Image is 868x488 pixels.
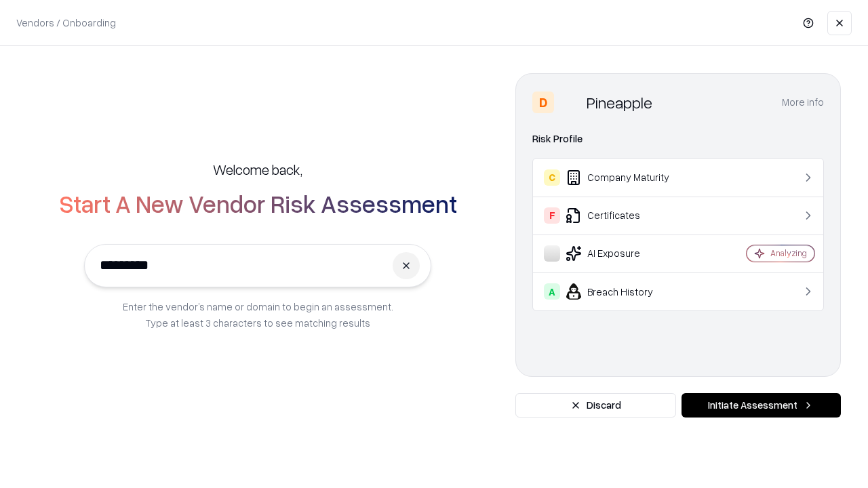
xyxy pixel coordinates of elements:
[682,393,841,418] button: Initiate Assessment
[544,283,706,300] div: Breach History
[213,160,302,179] h5: Welcome back,
[515,393,676,418] button: Discard
[532,131,824,147] div: Risk Profile
[544,283,560,300] div: A
[544,207,706,224] div: Certificates
[59,190,457,217] h2: Start A New Vendor Risk Assessment
[559,91,581,113] img: Pineapple
[16,16,116,30] p: Vendors / Onboarding
[544,245,706,262] div: AI Exposure
[123,298,393,331] p: Enter the vendor’s name or domain to begin an assessment. Type at least 3 characters to see match...
[770,247,807,259] div: Analyzing
[544,169,560,186] div: C
[782,90,824,115] button: More info
[587,91,652,113] div: Pineapple
[532,91,554,113] div: D
[544,207,560,224] div: F
[544,169,706,186] div: Company Maturity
